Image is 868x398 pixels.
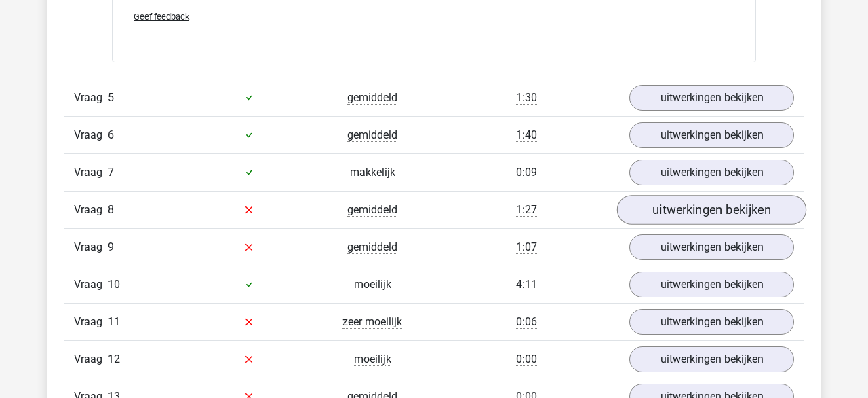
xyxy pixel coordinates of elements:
span: Vraag [74,314,108,330]
span: gemiddeld [347,240,397,254]
a: uitwerkingen bekijken [629,122,794,148]
span: Vraag [74,351,108,367]
span: moeilijk [354,278,391,291]
a: uitwerkingen bekijken [629,160,794,185]
a: uitwerkingen bekijken [629,346,794,372]
span: 10 [108,278,120,291]
span: 11 [108,315,120,328]
span: Vraag [74,202,108,218]
span: Vraag [74,164,108,181]
span: moeilijk [354,352,391,366]
span: 1:27 [516,203,537,217]
span: Vraag [74,276,108,293]
span: makkelijk [350,166,395,179]
span: gemiddeld [347,128,397,142]
a: uitwerkingen bekijken [617,195,806,225]
span: 9 [108,240,114,253]
span: Vraag [74,90,108,106]
span: 6 [108,128,114,141]
span: 0:00 [516,352,537,366]
span: 0:06 [516,315,537,329]
span: 1:07 [516,240,537,254]
span: gemiddeld [347,91,397,105]
span: 4:11 [516,278,537,291]
span: 8 [108,203,114,216]
span: 5 [108,91,114,104]
a: uitwerkingen bekijken [629,309,794,335]
span: 12 [108,352,120,365]
span: Vraag [74,239,108,255]
span: zeer moeilijk [342,315,402,329]
span: gemiddeld [347,203,397,217]
span: Geef feedback [134,12,189,22]
span: 1:40 [516,128,537,142]
span: 7 [108,166,114,179]
span: 0:09 [516,166,537,179]
span: Vraag [74,127,108,143]
a: uitwerkingen bekijken [629,272,794,297]
span: 1:30 [516,91,537,105]
a: uitwerkingen bekijken [629,234,794,260]
a: uitwerkingen bekijken [629,85,794,111]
